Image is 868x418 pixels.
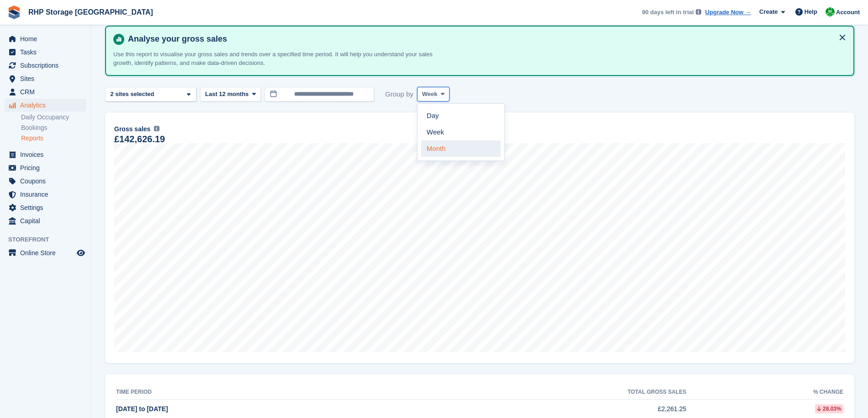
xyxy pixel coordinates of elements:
a: menu [5,59,86,72]
img: stora-icon-8386f47178a22dfd0bd8f6a31ec36ba5ce8667c1dd55bd0f319d3a0aa187defe.svg [7,5,21,19]
a: Upgrade Now → [705,8,751,17]
img: Rod [826,7,835,16]
th: Total gross sales [384,385,687,400]
a: Bookings [21,123,86,132]
button: Week [417,87,450,102]
img: icon-info-grey-7440780725fd019a000dd9b08b2336e03edf1995a4989e88bcd33f0948082b44.svg [696,9,701,15]
button: Last 12 months [200,87,261,102]
span: Week [422,90,438,99]
a: Week [421,124,501,140]
a: Month [421,140,501,157]
a: menu [5,32,86,45]
span: Storefront [8,235,91,244]
span: Coupons [20,175,75,188]
a: Reports [21,134,86,143]
span: Last 12 months [205,90,249,99]
a: menu [5,188,86,201]
span: Tasks [20,46,75,59]
div: 2 sites selected [109,90,158,99]
a: menu [5,72,86,85]
span: Insurance [20,188,75,201]
a: menu [5,46,86,59]
a: Preview store [75,247,86,258]
span: Create [759,7,778,16]
div: £142,626.19 [114,135,165,143]
a: RHP Storage [GEOGRAPHIC_DATA] [25,5,157,20]
img: icon-info-grey-7440780725fd019a000dd9b08b2336e03edf1995a4989e88bcd33f0948082b44.svg [154,126,159,131]
a: menu [5,175,86,188]
span: Help [804,7,817,16]
span: Online Store [20,247,75,259]
th: % change [686,385,843,400]
span: [DATE] to [DATE] [116,405,168,413]
span: Home [20,32,75,45]
a: menu [5,86,86,98]
span: Analytics [20,99,75,112]
span: Group by [385,87,413,102]
a: menu [5,99,86,112]
p: Use this report to visualise your gross sales and trends over a specified time period. It will he... [113,50,433,68]
span: Settings [20,201,75,214]
span: Sites [20,72,75,85]
span: Account [836,8,860,17]
a: menu [5,214,86,227]
a: menu [5,247,86,259]
a: menu [5,148,86,161]
span: CRM [20,86,75,98]
span: Invoices [20,148,75,161]
a: menu [5,161,86,174]
span: Subscriptions [20,59,75,72]
span: Gross sales [114,124,150,134]
h4: Analyse your gross sales [124,34,846,44]
a: Day [421,107,501,124]
th: Time period [116,385,384,400]
a: Daily Occupancy [21,113,86,122]
div: 28.03% [815,404,843,413]
span: Pricing [20,161,75,174]
a: menu [5,201,86,214]
span: 90 days left in trial [642,8,693,17]
span: Capital [20,214,75,227]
